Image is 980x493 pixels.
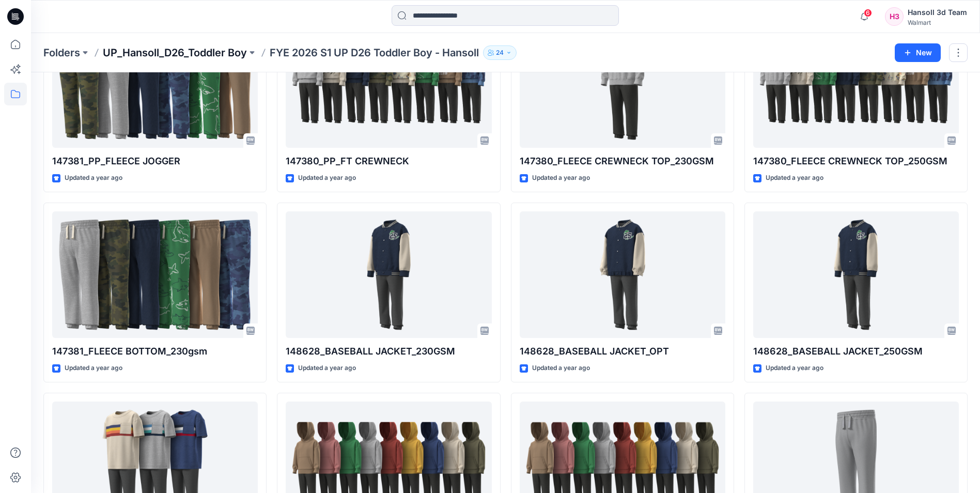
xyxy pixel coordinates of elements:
a: 147381_PP_FLEECE JOGGER [52,21,258,148]
p: Updated a year ago [532,363,590,374]
a: UP_Hansoll_D26_Toddler Boy [103,45,247,60]
a: 148628_BASEBALL JACKET_250GSM [753,211,959,338]
p: 147380_FLEECE CREWNECK TOP_250GSM [753,154,959,168]
p: Updated a year ago [298,173,356,183]
p: 24 [496,47,504,58]
p: Updated a year ago [65,363,122,374]
p: 148628_BASEBALL JACKET_230GSM [286,344,491,359]
p: Updated a year ago [65,173,122,183]
a: 148628_BASEBALL JACKET_OPT [520,211,725,338]
p: 148628_BASEBALL JACKET_OPT [520,344,725,359]
a: 147380_FLEECE CREWNECK TOP_250GSM [753,21,959,148]
p: 147381_FLEECE BOTTOM_230gsm [52,344,258,359]
p: Updated a year ago [766,363,823,374]
p: Updated a year ago [298,363,356,374]
div: H3 [885,7,904,26]
p: 147381_PP_FLEECE JOGGER [52,154,258,168]
p: FYE 2026 S1 UP D26 Toddler Boy - Hansoll [270,45,479,60]
a: 147380_PP_FT CREWNECK [286,21,491,148]
a: 147381_FLEECE BOTTOM_230gsm [52,211,258,338]
a: 147380_FLEECE CREWNECK TOP_230GSM [520,21,725,148]
p: Updated a year ago [766,173,823,183]
button: New [895,43,941,62]
p: 147380_PP_FT CREWNECK [286,154,491,168]
div: Hansoll 3d Team [908,6,967,19]
div: Walmart [908,19,967,26]
p: 148628_BASEBALL JACKET_250GSM [753,344,959,359]
span: 6 [864,9,872,17]
p: 147380_FLEECE CREWNECK TOP_230GSM [520,154,725,168]
p: Updated a year ago [532,173,590,183]
a: 148628_BASEBALL JACKET_230GSM [286,211,491,338]
button: 24 [483,45,517,60]
a: Folders [43,45,80,60]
